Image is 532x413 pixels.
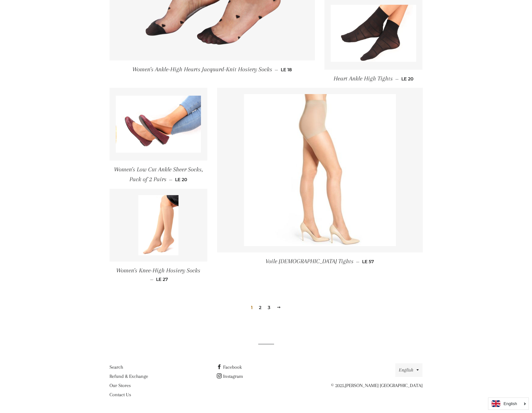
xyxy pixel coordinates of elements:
[110,161,208,189] a: Women's Low Cut Ankle Sheer Socks, Pack of 2 Pairs — LE 20
[156,276,168,282] span: LE 27
[324,382,422,390] p: © 2025,
[110,383,131,388] a: Our Stores
[116,267,200,274] span: Women's Knee-High Hosiery Socks
[110,392,131,397] a: Contact Us
[175,177,187,182] span: LE 20
[334,75,393,82] span: Heart Ankle High Tights
[362,259,374,264] span: LE 57
[281,67,292,73] span: LE 18
[504,402,517,406] i: English
[401,76,413,82] span: LE 20
[132,66,272,73] span: Women's Ankle-High Hearts Jacquard-Knit Hosiery Socks
[356,259,360,264] span: —
[169,177,172,182] span: —
[395,363,422,377] button: English
[266,258,354,265] span: Voile [DEMOGRAPHIC_DATA] Tights
[248,303,255,312] span: 1
[256,303,264,312] a: 2
[110,262,208,288] a: Women's Knee-High Hosiery Socks — LE 27
[217,373,243,379] a: Instagram
[491,400,525,407] a: English
[217,364,242,370] a: Facebook
[114,166,203,183] span: Women's Low Cut Ankle Sheer Socks, Pack of 2 Pairs
[395,76,399,82] span: —
[265,303,273,312] a: 3
[217,252,423,270] a: Voile [DEMOGRAPHIC_DATA] Tights — LE 57
[110,373,148,379] a: Refund & Exchange
[150,276,153,282] span: —
[324,70,422,88] a: Heart Ankle High Tights — LE 20
[345,383,422,388] a: [PERSON_NAME] [GEOGRAPHIC_DATA]
[275,67,278,73] span: —
[110,364,123,370] a: Search
[110,60,315,79] a: Women's Ankle-High Hearts Jacquard-Knit Hosiery Socks — LE 18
